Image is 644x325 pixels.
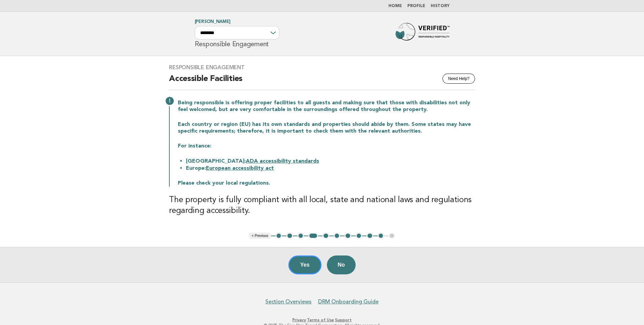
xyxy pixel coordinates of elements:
[169,64,475,71] h3: Responsible Engagement
[323,233,329,239] button: 5
[443,74,475,84] button: Need Help?
[431,4,450,8] a: History
[307,318,334,322] a: Terms of Use
[249,233,271,239] button: < Previous
[388,4,402,8] a: Home
[178,100,475,113] p: Being responsible is offering proper facilities to all guests and making sure that those with dis...
[344,233,351,239] button: 7
[178,180,475,187] p: Please check your local regulations.
[378,233,384,239] button: 10
[334,233,340,239] button: 6
[276,233,282,239] button: 1
[407,4,425,8] a: Profile
[356,233,362,239] button: 8
[297,233,304,239] button: 3
[169,195,475,216] h3: The property is fully compliant with all local, state and national laws and regulations regarding...
[169,74,475,90] h2: Accessible Facilities
[195,20,279,48] h1: Responsible Engagement
[318,298,379,305] a: DRM Onboarding Guide
[206,166,274,171] a: European accessibility act
[292,318,306,322] a: Privacy
[115,317,529,323] p: · ·
[288,255,321,274] button: Yes
[396,23,450,45] img: Forbes Travel Guide
[178,121,475,135] p: Each country or region (EU) has its own standards and properties should abide by them. Some state...
[335,318,352,322] a: Support
[265,298,311,305] a: Section Overviews
[246,159,319,164] a: ADA accessibility standards
[186,158,475,165] li: [GEOGRAPHIC_DATA]:
[178,143,475,150] p: For instance:
[186,165,475,172] li: Europe:
[308,233,318,239] button: 4
[366,233,373,239] button: 9
[195,20,231,24] a: [PERSON_NAME]
[286,233,293,239] button: 2
[327,255,356,274] button: No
